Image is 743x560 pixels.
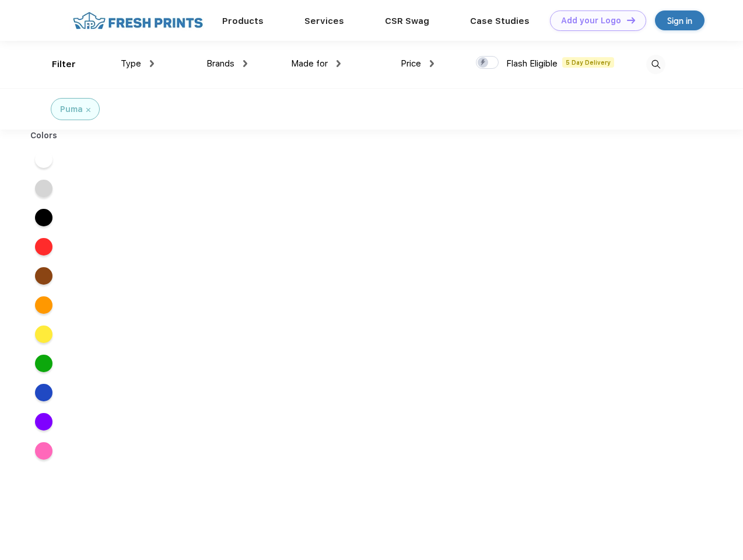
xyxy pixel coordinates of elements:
[385,16,429,26] a: CSR Swag
[86,108,90,112] img: filter_cancel.svg
[304,16,344,26] a: Services
[121,58,141,69] span: Type
[291,58,328,69] span: Made for
[667,14,692,27] div: Sign in
[430,60,434,67] img: dropdown.png
[206,58,234,69] span: Brands
[562,57,614,68] span: 5 Day Delivery
[243,60,247,67] img: dropdown.png
[150,60,154,67] img: dropdown.png
[69,10,206,31] img: fo%20logo%202.webp
[646,55,665,74] img: desktop_search.svg
[401,58,421,69] span: Price
[337,60,341,67] img: dropdown.png
[561,16,621,26] div: Add your Logo
[52,58,76,71] div: Filter
[60,103,83,116] div: Puma
[222,16,264,26] a: Products
[506,58,558,69] span: Flash Eligible
[627,17,635,23] img: DT
[22,129,66,142] div: Colors
[655,10,705,30] a: Sign in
